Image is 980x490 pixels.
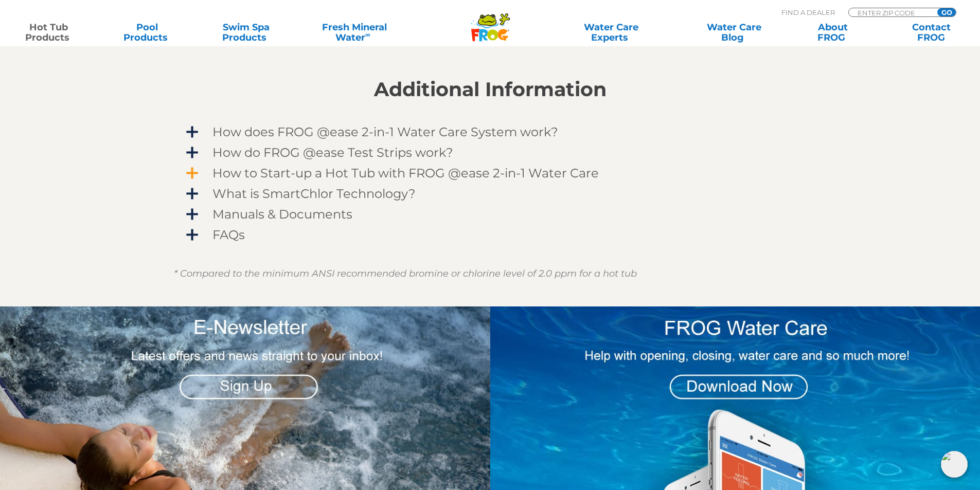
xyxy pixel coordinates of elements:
a: Swim SpaProducts [208,22,284,43]
input: Zip Code Form [857,8,926,17]
a: ContactFROG [893,22,970,43]
p: Find A Dealer [781,8,835,17]
h2: Additional Information [174,78,807,101]
input: GO [937,8,956,16]
span: FAQs [198,228,796,242]
img: openIcon [941,451,968,478]
span: How does FROG @ease 2-in-1 Water Care System work? [198,125,796,139]
a: Hot TubProducts [10,22,87,43]
a: AboutFROG [794,22,871,43]
a: FAQs [174,224,807,245]
span: What is SmartChlor Technology? [198,187,796,201]
a: Fresh MineralWater∞ [306,22,402,43]
sup: ∞ [365,30,370,39]
a: How to Start-up a Hot Tub with FROG @ease 2-in-1 Water Care [174,162,807,184]
a: How does FROG @ease 2-in-1 Water Care System work? [174,121,807,142]
a: PoolProducts [109,22,186,43]
span: How do FROG @ease Test Strips work? [198,146,796,159]
em: * Compared to the minimum ANSI recommended bromine or chlorine level of 2.0 ppm for a hot tub [174,268,637,279]
a: What is SmartChlor Technology? [174,183,807,204]
a: How do FROG @ease Test Strips work? [174,142,807,163]
a: Manuals & Documents [174,204,807,225]
a: Water CareBlog [696,22,772,43]
span: Manuals & Documents [198,207,796,221]
span: How to Start-up a Hot Tub with FROG @ease 2-in-1 Water Care [198,166,796,180]
a: Water CareExperts [549,22,673,43]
